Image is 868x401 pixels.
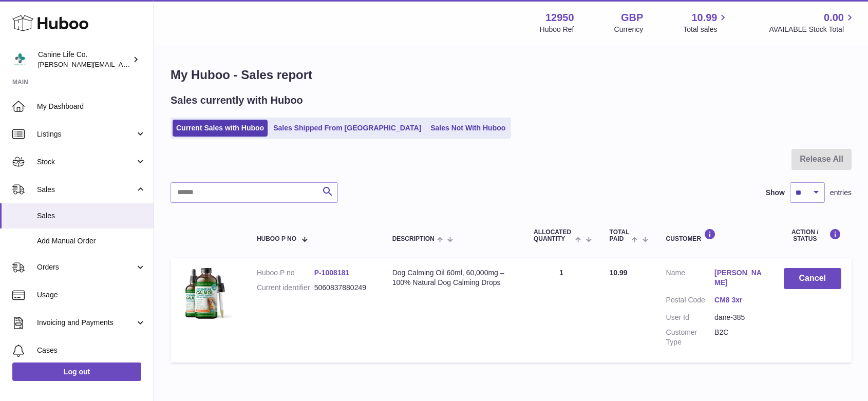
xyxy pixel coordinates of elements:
span: AVAILABLE Stock Total [769,25,856,34]
a: P-1008181 [314,269,350,277]
span: entries [830,188,852,198]
span: ALLOCATED Quantity [534,229,573,242]
span: Usage [37,290,146,300]
span: Sales [37,185,135,195]
span: My Dashboard [37,102,146,111]
span: Stock [37,157,135,167]
label: Show [766,188,785,198]
span: 0.00 [824,11,844,25]
a: [PERSON_NAME] [714,268,763,288]
span: Total sales [683,25,729,34]
h2: Sales currently with Huboo [171,93,303,107]
a: Current Sales with Huboo [173,120,268,137]
span: Description [392,236,435,242]
a: Sales Shipped From [GEOGRAPHIC_DATA] [270,120,425,137]
a: 0.00 AVAILABLE Stock Total [769,11,856,34]
span: Orders [37,262,135,272]
span: 10.99 [610,269,628,277]
dt: Postal Code [666,295,714,308]
dt: Huboo P no [257,268,314,278]
dt: User Id [666,313,714,322]
h1: My Huboo - Sales report [171,67,852,83]
div: Dog Calming Oil 60ml, 60,000mg – 100% Natural Dog Calming Drops [392,268,513,288]
span: Sales [37,211,146,221]
div: Currency [614,25,644,34]
strong: GBP [621,11,643,25]
dd: dane-385 [714,313,763,322]
img: kevin@clsgltd.co.uk [12,52,28,67]
div: Huboo Ref [540,25,574,34]
span: Listings [37,129,135,139]
div: Customer [666,228,763,242]
a: 10.99 Total sales [683,11,729,34]
dt: Current identifier [257,283,314,293]
td: 1 [523,258,599,362]
span: [PERSON_NAME][EMAIL_ADDRESS][DOMAIN_NAME] [38,60,206,68]
dd: B2C [714,328,763,347]
button: Cancel [784,268,841,289]
span: 10.99 [691,11,717,25]
dd: 5060837880249 [314,283,372,293]
strong: 12950 [545,11,574,25]
a: Log out [12,362,141,381]
div: Action / Status [784,228,841,242]
span: Cases [37,346,146,355]
dt: Customer Type [666,328,714,347]
span: Add Manual Order [37,236,146,246]
div: Canine Life Co. [38,50,130,69]
a: CM8 3xr [714,295,763,305]
span: Total paid [610,229,630,242]
dt: Name [666,268,714,290]
span: Invoicing and Payments [37,318,135,328]
span: Huboo P no [257,236,296,242]
a: Sales Not With Huboo [427,120,509,137]
img: 129501747749241.jpg [181,268,232,319]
